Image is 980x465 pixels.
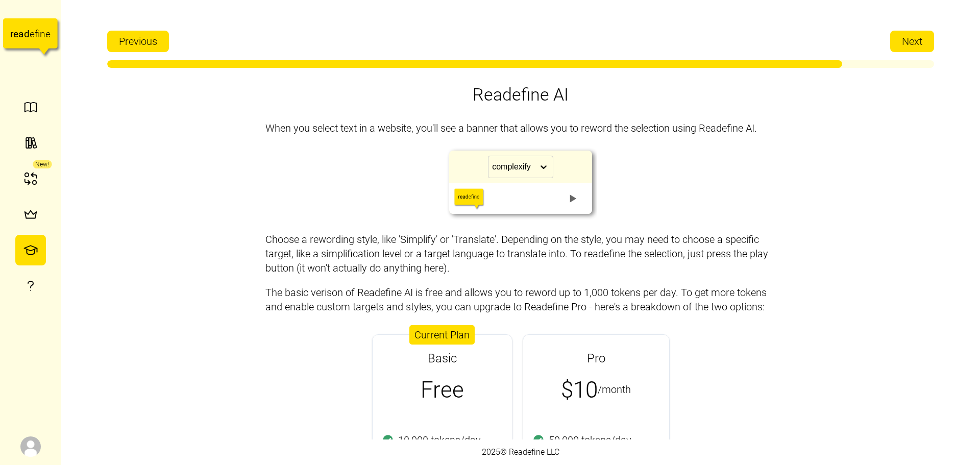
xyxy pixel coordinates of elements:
[24,28,30,40] tspan: d
[33,160,52,168] div: New!
[265,232,776,275] p: Choose a rewording style, like 'Simplify' or 'Translate'. Depending on the style, you may need to...
[30,28,35,40] tspan: e
[107,31,169,52] button: Previous
[13,28,18,40] tspan: e
[265,121,776,135] p: When you select text in a website, you'll see a banner that allows you to reword the selection us...
[549,433,631,447] p: 50,000 tokens/day
[40,28,46,40] tspan: n
[38,28,40,40] tspan: i
[598,382,631,398] p: /month
[35,28,38,40] tspan: f
[10,28,14,40] tspan: r
[473,83,569,106] h1: Readefine AI
[477,441,565,464] div: 2025 © Readefine LLC
[428,350,457,368] h2: Basic
[10,43,39,63] img: Logo
[265,285,776,314] p: The basic verison of Readefine AI is free and allows you to reword up to 1,000 tokens per day. To...
[20,436,41,457] img: r
[561,373,598,407] p: $10
[890,31,934,52] button: Next
[18,28,23,40] tspan: a
[587,350,605,368] h2: Pro
[45,28,51,40] tspan: e
[409,325,475,345] div: Current Plan
[398,433,481,447] p: 10,000 tokens/day
[902,31,922,52] span: Next
[3,8,58,64] a: readefine
[119,31,157,52] span: Previous
[421,373,464,407] p: Free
